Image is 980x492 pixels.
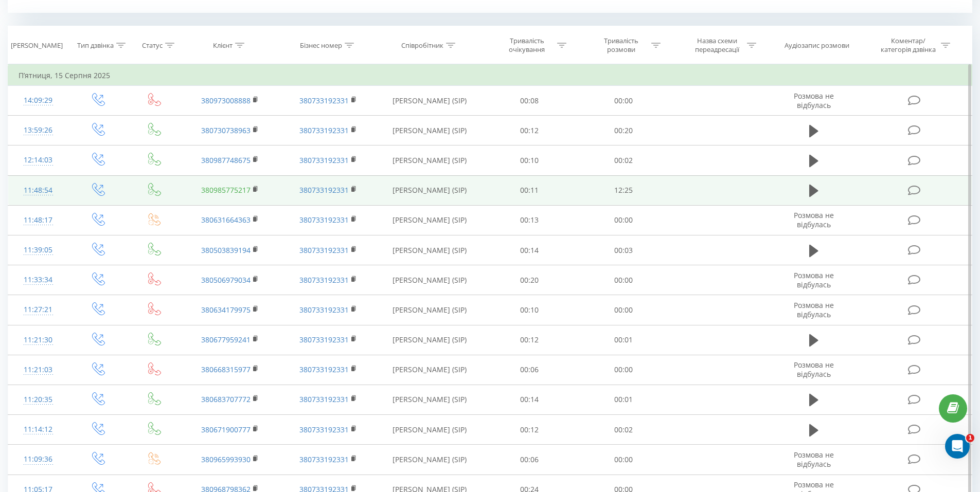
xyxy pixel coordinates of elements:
[794,91,834,110] span: Розмова не відбулась
[377,86,483,116] td: [PERSON_NAME] (SIP)
[483,415,577,445] td: 00:12
[142,41,163,50] div: Статус
[19,240,58,260] div: 11:39:05
[201,245,251,255] a: 380503839194
[11,41,63,50] div: [PERSON_NAME]
[483,116,577,145] td: 00:12
[500,37,555,54] div: Тривалість очікування
[299,125,349,135] a: 380733192331
[577,265,671,295] td: 00:00
[377,445,483,475] td: [PERSON_NAME] (SIP)
[377,325,483,355] td: [PERSON_NAME] (SIP)
[483,175,577,205] td: 00:11
[794,300,834,319] span: Розмова не відбулась
[299,335,349,344] a: 380733192331
[878,37,938,54] div: Коментар/категорія дзвінка
[577,116,671,145] td: 00:20
[201,125,251,135] a: 380730738963
[213,41,233,50] div: Клієнт
[377,116,483,145] td: [PERSON_NAME] (SIP)
[299,245,349,255] a: 380733192331
[19,150,58,170] div: 12:14:03
[785,41,849,50] div: Аудіозапис розмови
[201,335,251,344] a: 380677959241
[19,360,58,380] div: 11:21:03
[794,360,834,379] span: Розмова не відбулась
[377,385,483,414] td: [PERSON_NAME] (SIP)
[794,450,834,469] span: Розмова не відбулась
[201,275,251,285] a: 380506979034
[19,270,58,290] div: 11:33:34
[577,385,671,414] td: 00:01
[577,445,671,475] td: 00:00
[594,37,649,54] div: Тривалість розмови
[19,300,58,320] div: 11:27:21
[8,65,972,86] td: П’ятниця, 15 Серпня 2025
[483,325,577,355] td: 00:12
[19,390,58,410] div: 11:20:35
[577,325,671,355] td: 00:01
[19,210,58,230] div: 11:48:17
[577,415,671,445] td: 00:02
[299,305,349,315] a: 380733192331
[201,394,251,404] a: 380683707772
[401,41,443,50] div: Співробітник
[483,235,577,265] td: 00:14
[201,185,251,195] a: 380985775217
[299,454,349,464] a: 380733192331
[377,205,483,235] td: [PERSON_NAME] (SIP)
[945,434,970,459] iframe: Intercom live chat
[19,449,58,469] div: 11:09:36
[201,155,251,165] a: 380987748675
[299,215,349,225] a: 380733192331
[577,145,671,175] td: 00:02
[299,425,349,434] a: 380733192331
[299,275,349,285] a: 380733192331
[77,41,114,50] div: Тип дзвінка
[201,365,251,374] a: 380668315977
[483,355,577,385] td: 00:06
[483,205,577,235] td: 00:13
[299,96,349,105] a: 380733192331
[299,394,349,404] a: 380733192331
[577,86,671,116] td: 00:00
[483,145,577,175] td: 00:10
[19,330,58,350] div: 11:21:30
[483,86,577,116] td: 00:08
[377,415,483,445] td: [PERSON_NAME] (SIP)
[577,205,671,235] td: 00:00
[377,175,483,205] td: [PERSON_NAME] (SIP)
[966,434,974,442] span: 1
[201,425,251,434] a: 380671900777
[689,37,744,54] div: Назва схеми переадресації
[794,270,834,289] span: Розмова не відбулась
[201,454,251,464] a: 380965993930
[577,355,671,385] td: 00:00
[377,355,483,385] td: [PERSON_NAME] (SIP)
[300,41,342,50] div: Бізнес номер
[377,265,483,295] td: [PERSON_NAME] (SIP)
[577,235,671,265] td: 00:03
[201,215,251,225] a: 380631664363
[483,265,577,295] td: 00:20
[577,175,671,205] td: 12:25
[483,295,577,325] td: 00:10
[299,185,349,195] a: 380733192331
[19,120,58,140] div: 13:59:26
[299,365,349,374] a: 380733192331
[577,295,671,325] td: 00:00
[19,420,58,440] div: 11:14:12
[483,445,577,475] td: 00:06
[19,180,58,201] div: 11:48:54
[377,235,483,265] td: [PERSON_NAME] (SIP)
[377,145,483,175] td: [PERSON_NAME] (SIP)
[19,90,58,111] div: 14:09:29
[794,210,834,229] span: Розмова не відбулась
[483,385,577,414] td: 00:14
[201,305,251,315] a: 380634179975
[201,96,251,105] a: 380973008888
[299,155,349,165] a: 380733192331
[377,295,483,325] td: [PERSON_NAME] (SIP)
